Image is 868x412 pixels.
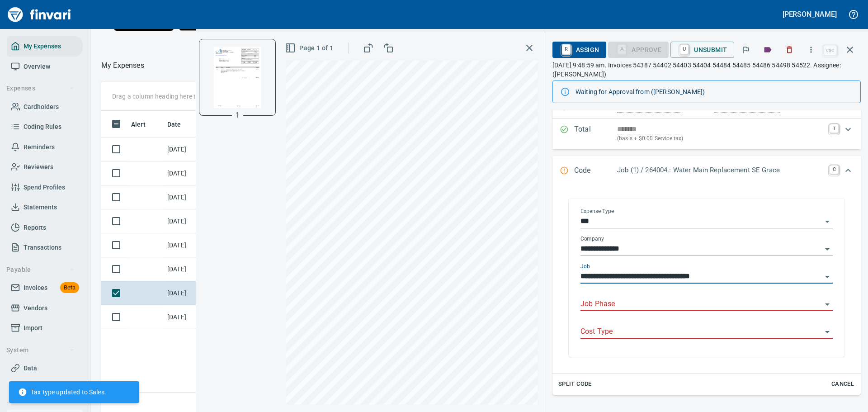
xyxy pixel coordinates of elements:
span: Cardholders [24,101,59,113]
span: Expenses [6,83,75,94]
a: InvoicesBeta [7,278,83,298]
button: UUnsubmit [670,42,734,58]
div: Expand [552,186,861,395]
span: Payable [6,264,75,275]
a: Reports [7,218,83,238]
button: Open [821,326,834,338]
button: Payable [3,261,78,278]
p: Drag a column heading here to group the table [112,92,245,101]
div: Expand [552,156,861,186]
td: [DATE] [164,233,209,257]
span: Transactions [24,242,61,253]
button: Cancel [828,377,857,391]
span: Invoices [24,282,47,294]
td: [DATE] [164,305,209,329]
label: Job [580,264,590,269]
span: Reviewers [24,161,53,173]
h5: [PERSON_NAME] [783,9,837,19]
button: System [3,342,78,359]
img: Finvari [5,4,73,25]
button: Open [821,270,834,283]
span: Reminders [24,142,55,153]
a: esc [823,45,837,55]
a: Overview [7,57,83,77]
button: Expenses [3,80,78,97]
label: Expense Type [580,208,614,214]
span: Date [167,119,193,130]
a: Reminders [7,137,83,157]
p: Total [574,124,617,143]
a: T [830,124,839,133]
span: Split Code [558,379,592,389]
span: Vendors [24,303,47,314]
p: [DATE] 9:48:59 am. Invoices 54387 54402 54403 54404 54484 54485 54486 54498 54522. Assignee: ([PE... [552,61,861,79]
a: U [680,44,689,54]
span: Page 1 of 1 [287,43,333,54]
button: RAssign [552,42,606,58]
img: Page 1 [207,47,268,108]
span: Alert [131,119,146,130]
span: Data [24,363,37,374]
span: System [6,345,75,356]
a: Coding Rules [7,117,83,137]
button: [PERSON_NAME] [780,7,839,21]
p: My Expenses [101,60,144,71]
button: Split Code [556,377,594,391]
span: Statements [24,202,57,213]
label: Company [580,236,604,242]
span: My Expenses [24,41,61,52]
button: Open [821,243,834,256]
a: Import [7,318,83,338]
td: [DATE] [164,185,209,209]
span: Spend Profiles [24,182,65,193]
td: [DATE] [164,257,209,281]
span: Tax type updated to Sales. [18,388,106,397]
button: Open [821,298,834,311]
span: Assign [560,42,599,57]
a: Cardholders [7,97,83,117]
p: (basis + $0.00 Service tax) [617,134,824,143]
td: [DATE] [164,281,209,305]
span: Date [167,119,181,130]
p: Job (1) / 264004.: Water Main Replacement SE Grace [617,165,824,175]
td: [DATE] [164,209,209,233]
span: Coding Rules [24,121,61,133]
td: [DATE] [164,161,209,185]
span: Overview [24,61,50,72]
a: R [562,44,571,54]
button: Open [821,215,834,228]
a: C [830,165,839,174]
button: Labels [758,40,778,60]
span: Unsubmit [678,42,727,57]
p: 1 [236,110,240,121]
span: Import [24,322,42,334]
span: Beta [60,283,79,293]
td: [DATE] [164,137,209,161]
a: Vendors [7,298,83,318]
nav: breadcrumb [101,60,144,71]
div: Waiting for Approval from ([PERSON_NAME]) [576,84,853,100]
span: Reports [24,222,46,233]
a: Spend Profiles [7,177,83,198]
span: Alert [131,119,157,130]
a: Reviewers [7,157,83,177]
span: Cancel [830,379,855,389]
button: Page 1 of 1 [283,40,337,57]
button: Flag [736,40,756,60]
a: Permissions [7,379,83,399]
div: Job Phase required [608,45,669,53]
p: Code [574,165,617,177]
span: Close invoice [821,39,861,61]
a: My Expenses [7,36,83,57]
a: Statements [7,197,83,218]
button: Discard [779,40,799,60]
a: Data [7,358,83,379]
button: More [801,40,821,60]
a: Transactions [7,237,83,258]
div: Expand [552,118,861,149]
